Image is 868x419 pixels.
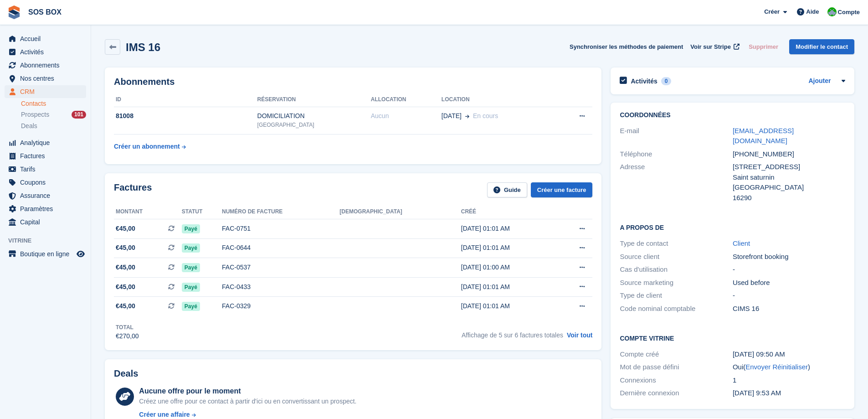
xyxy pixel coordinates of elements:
[20,136,75,149] span: Analytique
[222,224,339,233] div: FAC-0751
[257,111,371,121] div: DOMICILIATION
[5,248,86,260] a: menu
[222,301,339,311] div: FAC-0329
[745,363,808,371] a: Envoyer Réinitialiser
[461,224,556,233] div: [DATE] 01:01 AM
[5,150,86,162] a: menu
[257,121,371,129] div: [GEOGRAPHIC_DATA]
[733,349,845,360] div: [DATE] 09:50 AM
[21,121,86,131] a: Deals
[114,205,182,219] th: Montant
[733,304,845,314] div: CIMS 16
[182,205,222,219] th: Statut
[620,252,732,262] div: Source client
[72,111,86,119] div: 101
[114,138,186,155] a: Créer un abonnement
[5,136,86,149] a: menu
[20,32,75,45] span: Accueil
[5,163,86,176] a: menu
[733,362,845,372] div: Oui
[182,243,200,253] span: Payé
[25,5,65,20] a: SOS BOX
[620,304,732,314] div: Code nominal comptable
[620,375,732,386] div: Connexions
[461,243,556,253] div: [DATE] 01:01 AM
[114,182,152,197] h2: Factures
[745,39,782,54] button: Supprimer
[531,182,593,197] a: Créer une facture
[222,205,339,219] th: Numéro de facture
[620,162,732,203] div: Adresse
[733,278,845,288] div: Used before
[620,362,732,372] div: Mot de passe défini
[808,76,831,87] a: Ajouter
[20,189,75,202] span: Assurance
[20,72,75,85] span: Nos centres
[20,216,75,228] span: Capital
[620,264,732,275] div: Cas d'utilisation
[827,7,837,16] img: Fabrice
[733,375,845,386] div: 1
[620,349,732,360] div: Compte créé
[806,7,819,16] span: Aide
[461,282,556,292] div: [DATE] 01:01 AM
[733,149,845,160] div: [PHONE_NUMBER]
[473,112,498,119] span: En cours
[20,176,75,189] span: Coupons
[462,331,563,339] span: Affichage de 5 sur 6 factures totales
[5,59,86,72] a: menu
[733,162,845,172] div: [STREET_ADDRESS]
[21,122,37,130] span: Deals
[182,283,200,292] span: Payé
[20,163,75,176] span: Tarifs
[114,111,257,121] div: 81008
[661,77,672,85] div: 0
[733,239,750,247] a: Client
[620,126,732,146] div: E-mail
[620,278,732,288] div: Source marketing
[116,331,139,341] div: €270,00
[733,264,845,275] div: -
[5,189,86,202] a: menu
[139,386,356,397] div: Aucune offre pour le moment
[182,302,200,311] span: Payé
[570,39,683,54] button: Synchroniser les méthodes de paiement
[733,182,845,193] div: [GEOGRAPHIC_DATA]
[114,77,592,87] h2: Abonnements
[21,110,86,119] a: Prospects 101
[339,205,461,219] th: [DEMOGRAPHIC_DATA]
[461,263,556,272] div: [DATE] 01:00 AM
[371,111,442,121] div: Aucun
[620,222,845,232] h2: A propos de
[126,41,160,53] h2: IMS 16
[620,290,732,301] div: Type de client
[114,368,138,379] h2: Deals
[222,243,339,253] div: FAC-0644
[182,263,200,272] span: Payé
[687,39,741,54] a: Voir sur Stripe
[620,112,845,119] h2: Coordonnées
[114,93,257,107] th: ID
[5,72,86,85] a: menu
[838,8,860,17] span: Compte
[442,111,462,121] span: [DATE]
[461,301,556,311] div: [DATE] 01:01 AM
[743,363,810,371] span: ( )
[5,85,86,98] a: menu
[620,388,732,398] div: Dernière connexion
[20,59,75,72] span: Abonnements
[222,282,339,292] div: FAC-0433
[7,5,21,19] img: stora-icon-8386f47178a22dfd0bd8f6a31ec36ba5ce8667c1dd55bd0f319d3a0aa187defe.svg
[733,127,794,145] a: [EMAIL_ADDRESS][DOMAIN_NAME]
[116,263,135,272] span: €45,00
[461,205,556,219] th: Créé
[116,224,135,233] span: €45,00
[733,193,845,203] div: 16290
[116,301,135,311] span: €45,00
[631,77,657,85] h2: Activités
[733,290,845,301] div: -
[20,85,75,98] span: CRM
[20,248,75,260] span: Boutique en ligne
[371,93,442,107] th: Allocation
[21,110,49,119] span: Prospects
